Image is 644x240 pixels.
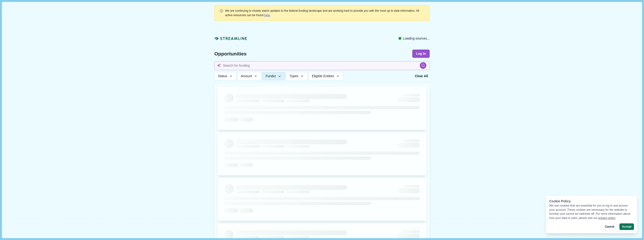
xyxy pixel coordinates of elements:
a: here [264,14,270,17]
button: Clear All [413,72,430,80]
div: . [225,9,424,17]
span: Loading sources... [403,36,430,41]
a: privacy policy [598,216,616,220]
input: Search for funding [214,61,430,70]
button: Log In [412,50,430,58]
span: Eligible Entities [312,74,334,78]
button: Cancel [602,223,617,230]
button: Funder [262,72,285,80]
span: Opportunities [214,51,247,56]
span: Amount [241,74,252,78]
span: Cookie Policy [549,199,571,203]
button: Accept [619,223,634,230]
button: Eligible Entities [308,72,343,80]
span: We are continuing to closely watch updates to the federal funding landscape and are working hard ... [225,9,419,17]
button: Amount [237,72,261,80]
span: Types [289,74,298,78]
span: Status [218,74,227,78]
span: Funder [266,74,276,78]
div: We use cookies that are essential for you to log in and access your account. These cookies are ne... [549,204,634,220]
button: Status [214,72,236,80]
button: Types [286,72,307,80]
